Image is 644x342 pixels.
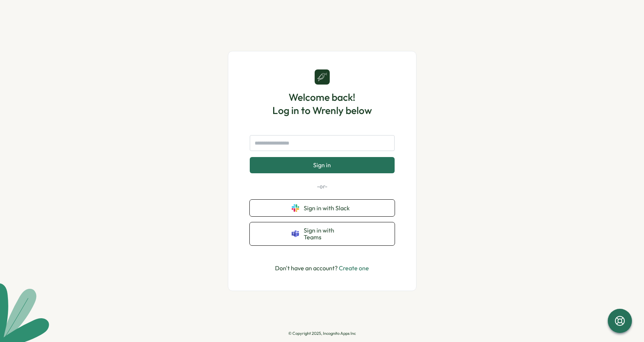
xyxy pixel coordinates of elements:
[250,182,395,191] p: -or-
[250,222,395,245] button: Sign in with Teams
[304,227,353,241] span: Sign in with Teams
[339,264,369,272] a: Create one
[250,157,395,173] button: Sign in
[250,200,395,216] button: Sign in with Slack
[313,162,331,168] span: Sign in
[275,263,369,273] p: Don't have an account?
[288,331,356,336] p: © Copyright 2025, Incognito Apps Inc
[304,205,353,211] span: Sign in with Slack
[272,91,372,117] h1: Welcome back! Log in to Wrenly below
